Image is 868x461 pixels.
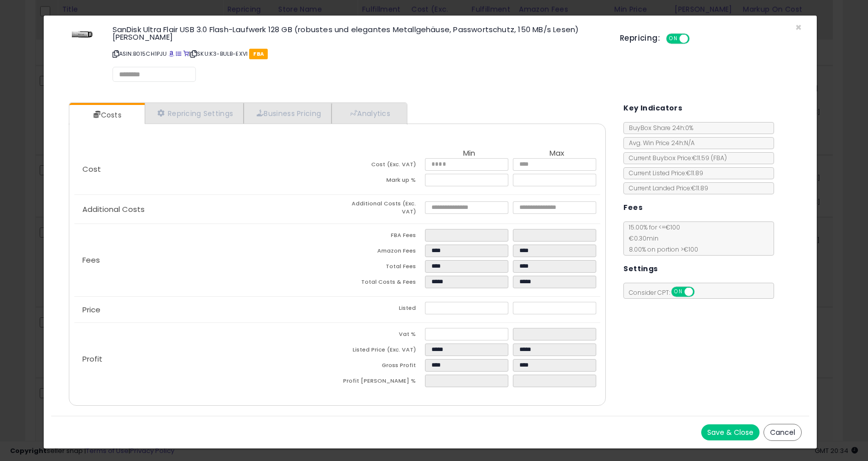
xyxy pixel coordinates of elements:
[425,149,513,158] th: Min
[338,229,425,245] td: FBA Fees
[513,149,601,158] th: Max
[338,302,425,317] td: Listed
[338,158,425,174] td: Cost (Exc. VAT)
[692,154,727,162] span: €11.59
[69,105,144,125] a: Costs
[338,245,425,260] td: Amazon Fees
[67,26,97,43] img: 21khQP0oo6L._SL60_.jpg
[624,139,695,147] span: Avg. Win Price 24h: N/A
[74,205,338,213] p: Additional Costs
[338,359,425,375] td: Gross Profit
[623,263,658,275] h5: Settings
[711,154,727,162] span: ( FBA )
[624,234,659,243] span: €0.30 min
[338,200,425,218] td: Additional Costs (Exc. VAT)
[176,50,181,58] a: All offer listings
[688,35,704,43] span: OFF
[74,355,338,363] p: Profit
[795,20,802,35] span: ×
[620,34,660,42] h5: Repricing:
[332,103,406,124] a: Analytics
[701,424,759,440] button: Save & Close
[249,49,268,59] span: FBA
[169,50,174,58] a: BuyBox page
[338,260,425,276] td: Total Fees
[145,103,244,124] a: Repricing Settings
[338,375,425,390] td: Profit [PERSON_NAME] %
[624,169,703,177] span: Current Listed Price: €11.89
[624,288,708,297] span: Consider CPT:
[623,201,642,214] h5: Fees
[74,306,338,314] p: Price
[113,26,605,41] h3: SanDisk Ultra Flair USB 3.0 Flash-Laufwerk 128 GB (robustes und elegantes Metallgehäuse, Passwort...
[113,46,605,62] p: ASIN: B015CH1PJU | SKU: K3-BULB-EXVI
[764,424,802,441] button: Cancel
[74,256,338,264] p: Fees
[624,184,708,192] span: Current Landed Price: €11.89
[624,124,693,132] span: BuyBox Share 24h: 0%
[624,245,698,254] span: 8.00 % on portion > €100
[667,35,680,43] span: ON
[623,102,682,114] h5: Key Indicators
[338,328,425,343] td: Vat %
[338,174,425,189] td: Mark up %
[673,288,685,296] span: ON
[338,276,425,291] td: Total Costs & Fees
[624,154,727,162] span: Current Buybox Price:
[74,165,338,173] p: Cost
[244,103,332,124] a: Business Pricing
[338,343,425,359] td: Listed Price (Exc. VAT)
[624,223,698,254] span: 15.00 % for <= €100
[693,288,709,296] span: OFF
[183,50,189,58] a: Your listing only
